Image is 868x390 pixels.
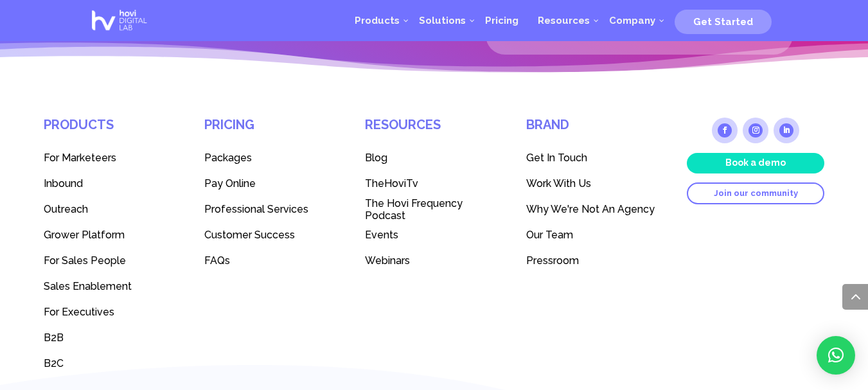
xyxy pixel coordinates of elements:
a: Follow on LinkedIn [774,118,799,143]
span: Why We're Not An Agency [526,203,655,215]
span: TheHoviTv [365,177,418,190]
a: Webinars [365,248,502,274]
a: The Hovi Frequency Podcast [365,197,502,222]
span: FAQs [204,254,230,267]
span: Resources [538,15,590,26]
span: Professional Services [204,203,308,215]
span: For Marketeers [44,152,116,164]
a: Products [345,1,409,40]
span: Blog [365,152,387,164]
a: Sales Enablement [44,274,181,299]
a: TheHoviTv [365,171,502,197]
span: For Executives [44,306,114,318]
a: B2C [44,351,181,377]
span: Company [609,15,655,26]
span: B2B [44,332,64,344]
a: Why We're Not An Agency [526,197,664,222]
span: Inbound [44,177,83,190]
span: Webinars [365,254,410,267]
span: Grower Platform [44,229,125,241]
a: Pricing [475,1,528,40]
a: For Executives [44,299,181,325]
span: Products [355,15,400,26]
h4: Products [44,118,181,145]
span: Our Team [526,229,573,241]
span: Packages [204,152,252,164]
span: Sales Enablement [44,280,132,292]
a: Pressroom [526,248,664,274]
a: Follow on Facebook [712,118,738,143]
a: Follow on Instagram [743,118,768,143]
a: Our Team [526,222,664,248]
a: Inbound [44,171,181,197]
span: The Hovi Frequency Podcast [365,197,463,222]
a: Company [599,1,665,40]
a: Get Started [675,11,772,30]
a: B2B [44,325,181,351]
span: Get In Touch [526,152,587,164]
span: Outreach [44,203,88,215]
a: Pay Online [204,171,342,197]
a: Join our community [687,182,824,204]
a: Grower Platform [44,222,181,248]
span: B2C [44,357,64,369]
h4: Brand [526,118,664,145]
a: Customer Success [204,222,342,248]
h4: Pricing [204,118,342,145]
a: Resources [528,1,599,40]
span: Pay Online [204,177,256,190]
h4: Resources [365,118,502,145]
a: Professional Services [204,197,342,222]
span: For Sales People [44,254,126,267]
span: Events [365,229,398,241]
a: Book a demo [687,153,824,173]
a: Blog [365,145,502,171]
a: FAQs [204,248,342,274]
span: Customer Success [204,229,295,241]
span: Work With Us [526,177,591,190]
span: Get Started [693,16,753,28]
a: Work With Us [526,171,664,197]
a: Packages [204,145,342,171]
a: Get In Touch [526,145,664,171]
span: Pricing [485,15,518,26]
a: Events [365,222,502,248]
a: For Marketeers [44,145,181,171]
a: Outreach [44,197,181,222]
a: Solutions [409,1,475,40]
span: Solutions [419,15,466,26]
a: For Sales People [44,248,181,274]
span: Pressroom [526,254,579,267]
